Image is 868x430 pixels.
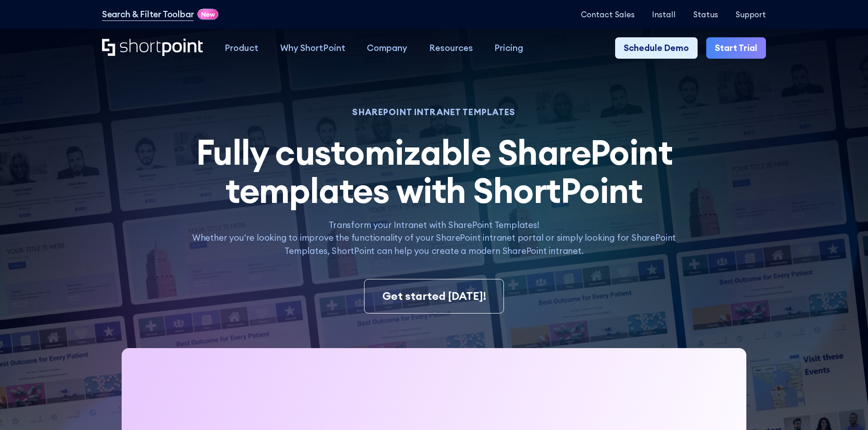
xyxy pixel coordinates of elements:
[484,37,534,59] a: Pricing
[735,10,766,19] a: Support
[280,41,345,55] div: Why ShortPoint
[102,39,203,57] a: Home
[356,37,418,59] a: Company
[429,41,473,55] div: Resources
[180,108,688,116] h1: SHAREPOINT INTRANET TEMPLATES
[615,37,698,59] a: Schedule Demo
[652,10,676,19] a: Install
[367,41,407,55] div: Company
[494,41,523,55] div: Pricing
[581,10,635,19] a: Contact Sales
[180,218,688,258] p: Transform your Intranet with SharePoint Templates! Whether you're looking to improve the function...
[102,8,194,21] a: Search & Filter Toolbar
[418,37,484,59] a: Resources
[269,37,356,59] a: Why ShortPoint
[364,279,503,314] a: Get started [DATE]!
[693,10,718,19] a: Status
[196,130,673,212] span: Fully customizable SharePoint templates with ShortPoint
[225,41,258,55] div: Product
[382,288,486,304] div: Get started [DATE]!
[706,37,766,59] a: Start Trial
[214,37,269,59] a: Product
